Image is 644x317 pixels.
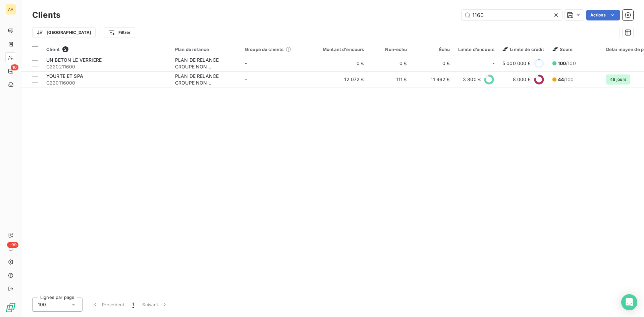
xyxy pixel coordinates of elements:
button: [GEOGRAPHIC_DATA] [32,27,96,38]
td: 0 € [311,55,368,71]
div: PLAN DE RELANCE GROUPE NON AUTOMATIQUE [175,57,237,70]
span: /100 [558,60,576,67]
td: 0 € [368,55,411,71]
span: 49 jours [606,74,630,85]
span: Limite de crédit [502,47,544,52]
span: Score [552,47,573,52]
td: 11 962 € [411,71,454,88]
td: 111 € [368,71,411,88]
span: /100 [558,76,574,83]
span: - [245,60,247,66]
span: - [245,76,247,82]
div: Limite d’encours [458,47,494,52]
span: 1 [132,301,134,308]
div: Montant d'encours [315,47,364,52]
button: Actions [586,10,620,20]
span: 44 [558,76,564,82]
div: Non-échu [372,47,407,52]
span: YOURTE ET SPA [46,73,83,79]
span: Groupe de clients [245,47,284,52]
input: Rechercher [462,10,562,20]
td: 12 072 € [311,71,368,88]
span: 100 [558,60,566,66]
div: PLAN DE RELANCE GROUPE NON AUTOMATIQUE [175,73,237,86]
span: 8 000 € [513,76,531,83]
button: Précédent [88,298,128,312]
td: 0 € [411,55,454,71]
div: AA [5,4,16,15]
div: Plan de relance [175,47,237,52]
h3: Clients [32,9,60,21]
span: C220116000 [46,80,167,86]
span: C220211600 [46,63,167,70]
span: 3 800 € [463,76,481,83]
button: 1 [128,298,138,312]
span: 100 [38,301,46,308]
span: 2 [62,46,68,52]
span: - [492,60,494,67]
span: 5 000 000 € [502,60,531,67]
span: +99 [7,242,18,248]
span: UNIBETON LE VERRIERE [46,57,102,63]
button: Filtrer [104,27,135,38]
span: Client [46,47,60,52]
img: Logo LeanPay [5,302,16,313]
button: Suivant [138,298,172,312]
div: Échu [415,47,450,52]
span: 10 [11,64,18,70]
div: Open Intercom Messenger [621,294,637,310]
